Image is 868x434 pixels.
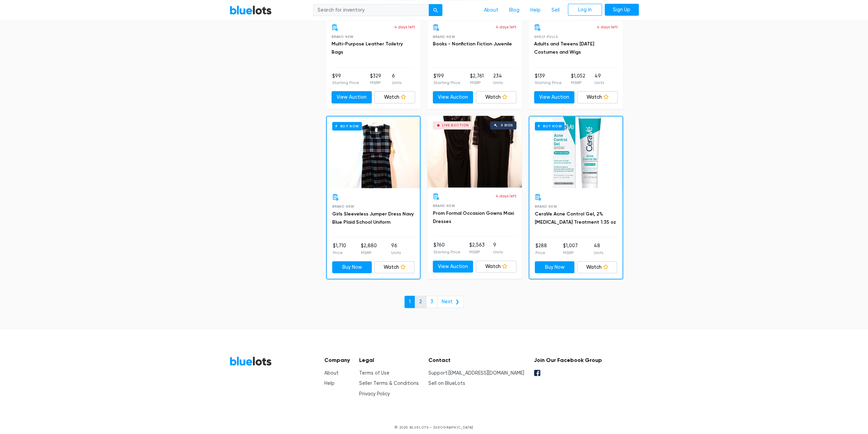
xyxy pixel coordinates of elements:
[313,4,429,16] input: Search for inventory
[493,249,503,255] p: Units
[476,261,516,273] a: Watch
[433,41,512,47] a: Books - Nonfiction Fiction Juvenile
[534,91,575,103] a: View Auction
[501,124,513,127] div: 0 bids
[493,241,503,255] li: 9
[563,242,578,256] li: $1,007
[433,72,460,86] li: $199
[496,193,516,199] p: 4 days left
[230,5,272,15] a: BlueLots
[594,242,603,256] li: 48
[359,391,390,397] a: Privacy Policy
[332,80,359,86] p: Starting Price
[433,241,460,255] li: $760
[433,35,455,39] span: Brand New
[333,250,346,256] p: Price
[605,4,639,16] a: Sign Up
[359,380,419,386] a: Seller Terms & Conditions
[535,72,562,86] li: $139
[442,124,469,127] div: Live Auction
[594,80,604,86] p: Units
[324,380,335,386] a: Help
[496,24,516,30] p: 4 days left
[433,249,460,255] p: Starting Price
[504,4,525,17] a: Blog
[476,91,516,103] a: Watch
[332,41,403,55] a: Multi-Purpose Leather Toiletry Bags
[535,242,547,256] li: $288
[428,369,524,377] li: Support:
[332,35,354,39] span: Brand New
[433,80,460,86] p: Starting Price
[594,250,603,256] p: Units
[361,250,377,256] p: MSRP
[534,41,594,55] a: Adults and Tweens [DATE] Costumes and Wigs
[479,4,504,17] a: About
[470,72,484,86] li: $2,761
[394,24,415,30] p: 4 days left
[577,91,618,103] a: Watch
[327,116,420,188] a: Buy Now
[546,4,565,17] a: Sell
[470,80,484,86] p: MSRP
[333,242,346,256] li: $1,710
[415,296,426,308] a: 2
[571,72,585,86] li: $1,052
[535,205,557,208] span: Brand New
[535,80,562,86] p: Starting Price
[230,425,639,430] p: © 2025 BLUELOTS • [GEOGRAPHIC_DATA]
[529,116,622,188] a: Buy Now
[577,261,617,274] a: Watch
[374,91,415,103] a: Watch
[535,122,564,130] h6: Buy Now
[571,80,585,86] p: MSRP
[594,72,604,86] li: 49
[433,204,455,208] span: Brand New
[433,261,473,273] a: View Auction
[469,241,484,255] li: $2,563
[374,261,414,274] a: Watch
[533,357,602,363] h5: Join Our Facebook Group
[391,242,401,256] li: 96
[324,357,350,363] h5: Company
[433,210,514,224] a: Prom Formal Occasion Gowns Maxi Dresses
[361,242,377,256] li: $2,880
[391,250,401,256] p: Units
[332,72,359,86] li: $99
[469,249,484,255] p: MSRP
[332,261,372,274] a: Buy Now
[428,357,524,363] h5: Contact
[427,116,522,187] a: Live Auction 0 bids
[370,72,381,86] li: $329
[568,4,602,16] a: Log In
[535,261,575,274] a: Buy Now
[426,296,438,308] a: 3
[428,380,465,386] a: Sell on BlueLots
[332,211,414,225] a: Girls Sleeveless Jumper Dress Navy Blue Plaid School Uniform
[534,35,558,39] span: Shelf Pulls
[332,122,362,130] h6: Buy Now
[493,72,503,86] li: 234
[359,370,389,376] a: Terms of Use
[535,211,616,225] a: CeraVe Acne Control Gel, 2% [MEDICAL_DATA] Treatment 1.35 oz
[392,80,401,86] p: Units
[324,370,339,376] a: About
[448,370,524,376] a: [EMAIL_ADDRESS][DOMAIN_NAME]
[433,91,473,103] a: View Auction
[230,356,272,366] a: BlueLots
[332,205,354,208] span: Brand New
[370,80,381,86] p: MSRP
[493,80,503,86] p: Units
[597,24,618,30] p: 4 days left
[392,72,401,86] li: 6
[404,296,415,308] a: 1
[359,357,419,363] h5: Legal
[563,250,578,256] p: MSRP
[332,91,372,103] a: View Auction
[535,250,547,256] p: Price
[525,4,546,17] a: Help
[437,296,464,308] a: Next ❯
